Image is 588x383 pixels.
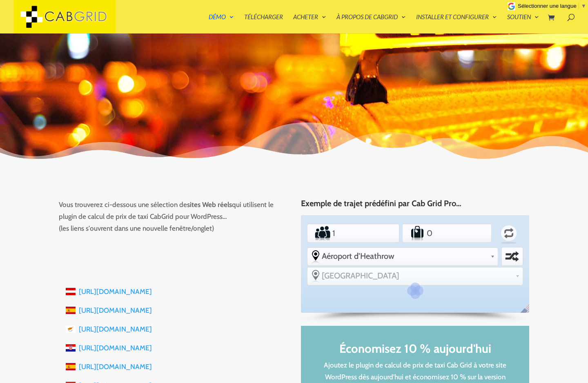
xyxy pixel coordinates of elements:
[79,306,152,314] a: [URL][DOMAIN_NAME]
[293,14,326,33] a: Acheter
[339,341,491,356] font: Économisez 10 % aujourd'hui
[518,3,577,9] span: Sélectionner une langue
[187,200,232,209] font: sites Web réels
[209,14,234,33] a: Démo
[13,11,116,20] a: Plugin de taxi CabGrid
[244,14,283,33] a: Télécharger
[307,248,498,264] div: Sélectionnez l'endroit où se trouve l'adresse de départ
[581,3,586,9] span: ▼
[416,14,497,33] a: Installer et configurer
[336,14,406,33] a: À propos de CabGrid
[301,198,461,208] font: Exemple de trajet prédéfini par Cab Grid Pro…
[412,287,419,294] div: S'il vous plaît, attendez...
[244,13,283,20] font: Télécharger
[425,225,469,241] input: Nombre de valises
[59,200,187,209] font: Vous trouverez ci-dessous une sélection de
[308,225,331,241] label: Nombre de passagers
[331,225,376,241] input: Nombre de passagers
[416,13,489,20] font: Installer et configurer
[59,224,214,232] font: (les liens s'ouvrent dans une nouvelle fenêtre/onglet)
[336,13,398,20] font: À propos de CabGrid
[79,325,152,333] a: [URL][DOMAIN_NAME]
[322,251,394,261] font: Aéroport d'Heathrow
[503,248,522,265] label: Échanger les destinations sélectionnées
[518,3,586,9] a: Sélectionner une langue​
[403,225,425,241] label: Nombre de valises
[79,363,152,371] a: [URL][DOMAIN_NAME]
[579,3,579,9] span: ​
[518,303,535,320] span: Anglais
[79,287,152,296] a: [URL][DOMAIN_NAME]
[507,14,539,33] a: Soutien
[496,221,522,245] label: Retour
[59,200,274,220] font: qui utilisent le plugin de calcul de prix de taxi CabGrid pour WordPress…
[507,13,531,20] font: Soutien
[79,344,152,352] a: [URL][DOMAIN_NAME]
[307,267,523,284] div: Sélectionnez l'endroit où se trouve l'adresse de destination
[322,271,399,281] font: [GEOGRAPHIC_DATA]
[293,13,318,20] font: Acheter
[209,13,226,20] font: Démo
